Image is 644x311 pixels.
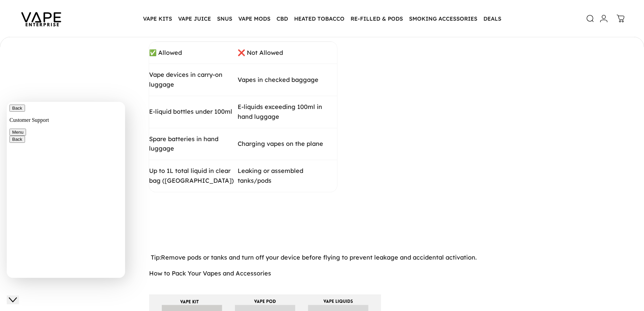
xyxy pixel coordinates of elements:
summary: VAPE JUICE [175,12,214,26]
span: Charging vapes on the plane [238,140,323,148]
summary: SNUS [214,12,235,26]
span: Tip: [151,253,161,261]
iframe: chat widget [7,102,125,278]
summary: SMOKING ACCESSORIES [406,12,480,26]
summary: HEATED TOBACCO [291,12,348,26]
span: E-liquids exceeding 100ml in hand luggage [238,103,322,120]
span: Leaking or assembled tanks/pods [238,167,303,184]
span: E-liquid bottles under 100ml [149,108,232,115]
span: ✅ Allowed [149,49,182,57]
span: Vape devices in carry-on luggage [149,71,222,88]
span: Vapes in checked baggage [238,76,318,84]
a: DEALS [480,12,504,26]
span: ❌ Not Allowed [238,49,283,57]
summary: RE-FILLED & PODS [348,12,406,26]
span: How to Pack Your Vapes and Accessories [149,269,271,277]
summary: CBD [273,12,291,26]
nav: Primary [140,12,504,26]
summary: VAPE KITS [140,12,175,26]
summary: VAPE MODS [235,12,273,26]
span: Spare batteries in hand luggage [149,135,218,153]
iframe: chat widget [7,284,28,304]
span: Up to 1L total liquid in clear bag ([GEOGRAPHIC_DATA]) [149,167,234,184]
span: Remove pods or tanks and turn off your device before flying to prevent leakage and accidental act... [161,253,477,261]
a: 0 items [613,11,628,26]
img: Vape Enterprise [11,3,72,35]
